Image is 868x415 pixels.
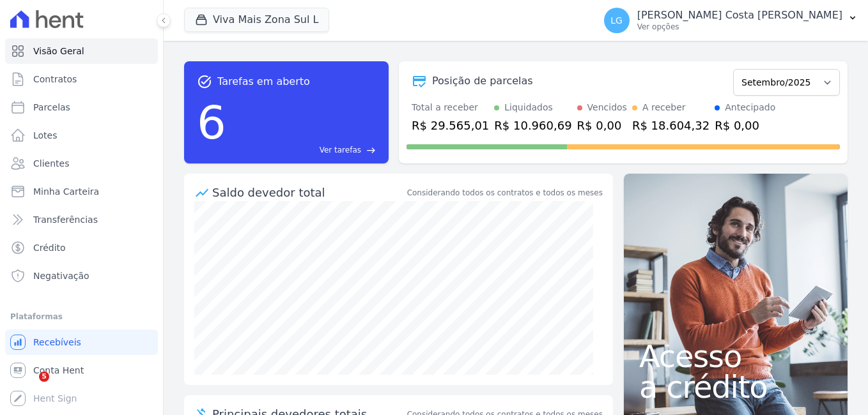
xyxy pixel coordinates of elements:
p: Ver opções [637,22,842,32]
div: R$ 29.565,01 [412,117,489,134]
div: Total a receber [412,101,489,114]
span: Minha Carteira [33,185,99,198]
span: LG [610,16,623,25]
span: Lotes [33,129,58,142]
span: east [366,146,376,155]
a: Minha Carteira [5,179,158,204]
div: Saldo devedor total [212,184,405,201]
a: Transferências [5,207,158,232]
a: Parcelas [5,94,158,120]
a: Clientes [5,151,158,176]
iframe: Intercom live chat [13,372,43,402]
a: Conta Hent [5,358,158,383]
div: Posição de parcelas [432,73,533,89]
span: Ver tarefas [320,144,361,156]
div: Plataformas [10,309,153,324]
span: task_alt [197,74,212,89]
button: LG [PERSON_NAME] Costa [PERSON_NAME] Ver opções [594,3,868,38]
div: R$ 10.960,69 [494,117,571,134]
div: 6 [197,89,226,156]
span: a crédito [639,372,832,402]
button: Viva Mais Zona Sul L [184,8,329,32]
a: Lotes [5,123,158,148]
a: Recebíveis [5,329,158,355]
div: A receber [642,101,686,114]
a: Visão Geral [5,38,158,64]
a: Contratos [5,66,158,92]
div: R$ 0,00 [577,117,627,134]
span: 5 [39,372,49,382]
span: Visão Geral [33,45,84,57]
a: Negativação [5,263,158,289]
span: Clientes [33,157,69,170]
a: Crédito [5,235,158,260]
span: Parcelas [33,101,70,114]
span: Recebíveis [33,336,81,349]
p: [PERSON_NAME] Costa [PERSON_NAME] [637,9,842,22]
div: Vencidos [587,101,627,114]
span: Acesso [639,341,832,372]
span: Tarefas em aberto [217,74,310,89]
span: Negativação [33,269,89,282]
span: Crédito [33,241,66,254]
div: Considerando todos os contratos e todos os meses [407,187,603,199]
div: R$ 18.604,32 [632,117,709,134]
div: Liquidados [504,101,553,114]
span: Transferências [33,213,98,226]
div: Antecipado [725,101,775,114]
span: Conta Hent [33,364,84,377]
a: Ver tarefas east [231,144,376,156]
span: Contratos [33,73,77,86]
div: R$ 0,00 [715,117,775,134]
